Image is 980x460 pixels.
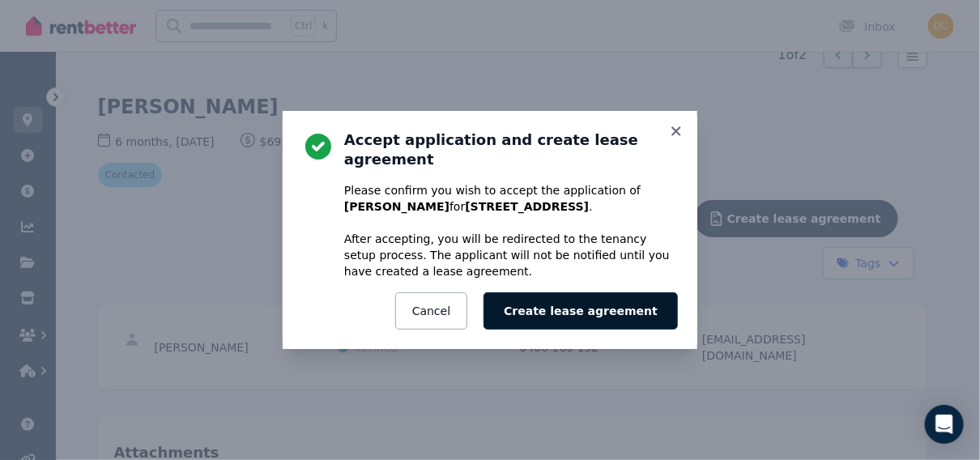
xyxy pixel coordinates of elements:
p: Please confirm you wish to accept the application of for . After accepting, you will be redirecte... [344,182,678,279]
h3: Accept application and create lease agreement [344,130,678,169]
div: Open Intercom Messenger [925,405,964,444]
b: [STREET_ADDRESS] [465,200,589,213]
button: Cancel [395,292,467,330]
button: Create lease agreement [484,292,678,330]
b: [PERSON_NAME] [344,200,450,213]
